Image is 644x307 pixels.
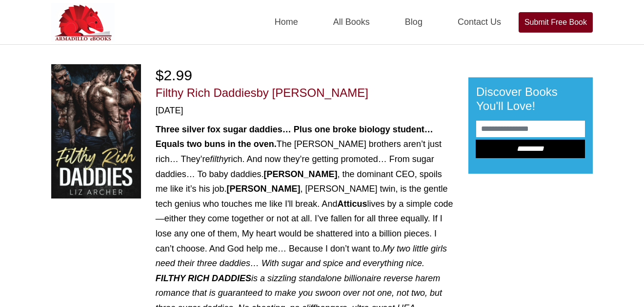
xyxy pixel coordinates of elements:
[156,104,454,117] div: [DATE]
[156,273,251,283] b: FILTHY RICH DADDIES
[156,125,433,149] b: Three silver fox sugar daddies… Plus one broke biology student… Equals two buns in the oven.
[51,64,141,199] img: Filthy Rich Daddies
[51,3,115,42] img: Armadilloebooks
[156,86,257,99] a: Filthy Rich Daddies
[264,169,338,179] b: [PERSON_NAME]
[337,199,367,209] b: Atticus
[476,85,585,113] h3: Discover Books You'll Love!
[519,12,593,33] a: Submit Free Book
[210,154,228,164] i: filthy
[156,67,192,83] span: $2.99
[226,184,300,194] b: [PERSON_NAME]
[257,86,368,99] span: by [PERSON_NAME]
